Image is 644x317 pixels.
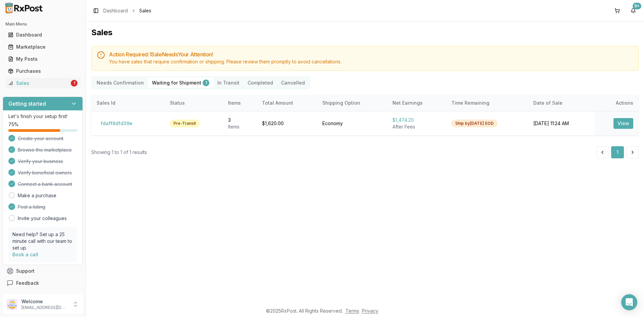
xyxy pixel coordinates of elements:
[18,169,72,176] span: Verify beneficial owners
[3,66,83,76] button: Purchases
[5,77,80,89] a: Sales1
[21,298,68,305] p: Welcome
[97,118,137,129] button: fdaff8dfd39e
[3,3,46,13] img: RxPost Logo
[18,192,56,199] a: Make a purchase
[109,52,633,57] h5: Action Required: 1 Sale Need s Your Attention!
[277,77,309,88] button: Cancelled
[611,146,624,158] button: 1
[5,21,80,27] h2: Main Menu
[628,5,639,16] button: 9+
[262,120,312,127] div: $1,620.00
[8,121,18,128] span: 75 %
[345,308,359,314] a: Terms
[595,95,639,111] th: Actions
[362,308,378,314] a: Privacy
[5,29,80,41] a: Dashboard
[18,158,63,165] span: Verify your business
[93,77,148,88] button: Needs Confirmation
[18,215,67,222] a: Invite your colleagues
[322,120,382,127] div: Economy
[392,123,441,130] div: After Fees
[148,77,213,88] button: Waiting for Shipment
[387,95,446,111] th: Net Earnings
[533,120,589,127] div: [DATE] 11:24 AM
[164,95,223,111] th: Status
[91,149,147,156] div: Showing 1 to 1 of 1 results
[257,95,317,111] th: Total Amount
[12,231,73,251] p: Need help? Set up a 25 minute call with our team to set up.
[8,113,77,120] p: Let's finish your setup first!
[3,30,83,40] button: Dashboard
[21,305,68,310] p: [EMAIL_ADDRESS][DOMAIN_NAME]
[228,123,251,130] div: Item s
[3,265,83,277] button: Support
[8,68,77,74] div: Purchases
[3,54,83,64] button: My Posts
[528,95,595,111] th: Date of Sale
[16,280,39,286] span: Feedback
[8,44,77,50] div: Marketplace
[18,135,63,142] span: Create your account
[18,204,45,210] span: Post a listing
[103,7,128,14] a: Dashboard
[170,120,200,127] div: Pre-Transit
[103,7,151,14] nav: breadcrumb
[633,3,641,9] div: 9+
[18,181,72,188] span: Connect a bank account
[317,95,387,111] th: Shipping Option
[3,42,83,52] button: Marketplace
[203,80,209,86] div: 1
[91,27,639,38] h1: Sales
[223,95,257,111] th: Items
[244,77,277,88] button: Completed
[91,95,164,111] th: Sales Id
[7,299,17,310] img: User avatar
[18,147,72,153] span: Browse the marketplace
[3,277,83,289] button: Feedback
[109,58,633,65] div: You have sales that require confirmation or shipping. Please review them promptly to avoid cancel...
[12,252,38,257] a: Book a call
[139,7,151,14] span: Sales
[621,294,637,310] div: Open Intercom Messenger
[5,41,80,53] a: Marketplace
[8,32,77,38] div: Dashboard
[228,117,251,123] div: 3
[8,56,77,62] div: My Posts
[613,118,633,129] button: View
[3,78,83,89] button: Sales1
[5,65,80,77] a: Purchases
[451,120,497,127] div: Ship by [DATE] EOD
[392,117,441,123] div: $1,474.20
[446,95,528,111] th: Time Remaining
[213,77,244,88] button: In Transit
[8,100,46,108] h3: Getting started
[71,80,77,87] div: 1
[8,80,69,87] div: Sales
[5,53,80,65] a: My Posts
